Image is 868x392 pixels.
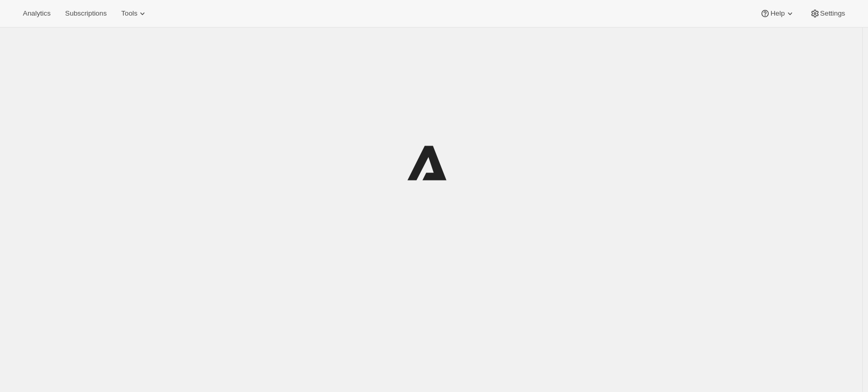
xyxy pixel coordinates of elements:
span: Subscriptions [65,9,107,18]
span: Tools [121,9,137,18]
button: Help [754,6,801,21]
button: Tools [115,6,154,21]
span: Help [770,9,784,18]
button: Subscriptions [59,6,113,21]
button: Settings [804,6,851,21]
span: Settings [820,9,845,18]
button: Analytics [17,6,57,21]
span: Analytics [23,9,50,18]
